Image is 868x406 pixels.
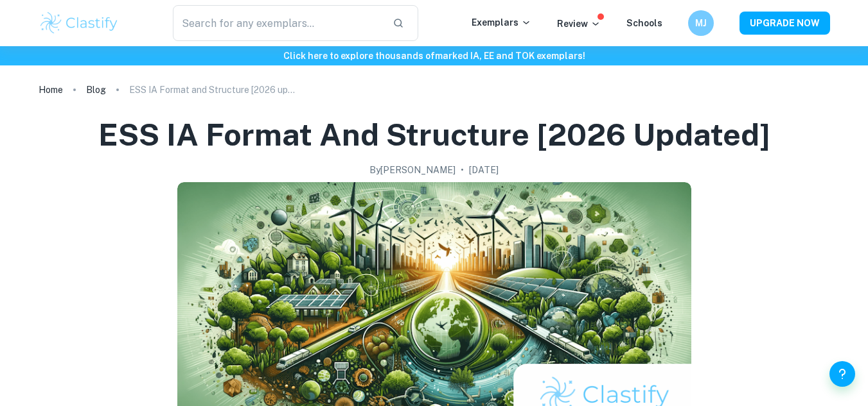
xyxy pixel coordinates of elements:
[693,16,708,30] h6: MJ
[86,81,106,99] a: Blog
[688,10,714,36] button: MJ
[173,5,383,41] input: Search for any exemplars...
[829,361,855,387] button: Help and Feedback
[469,163,499,177] h2: [DATE]
[3,49,865,63] h6: Click here to explore thousands of marked IA, EE and TOK exemplars !
[129,83,296,97] p: ESS IA Format and Structure [2026 updated]
[461,163,464,177] p: •
[369,163,456,177] h2: By [PERSON_NAME]
[472,15,531,30] p: Exemplars
[98,114,770,155] h1: ESS IA Format and Structure [2026 updated]
[39,10,120,36] img: Clastify logo
[626,18,662,28] a: Schools
[740,12,830,35] button: UPGRADE NOW
[557,17,601,31] p: Review
[39,81,63,99] a: Home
